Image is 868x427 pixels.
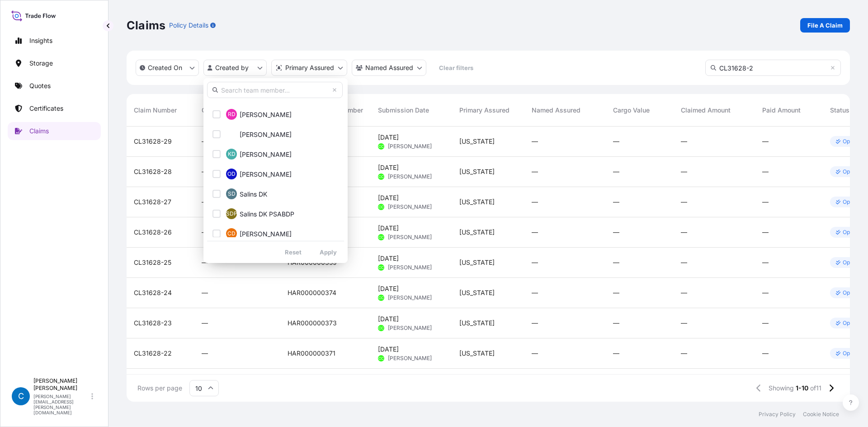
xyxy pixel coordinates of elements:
[207,225,344,243] button: CD[PERSON_NAME]
[240,210,294,219] span: Salins DK PSABDP
[240,190,267,199] span: Salins DK
[227,229,236,238] span: CD
[207,145,344,163] button: KD[PERSON_NAME]
[207,125,344,143] button: ND[PERSON_NAME]
[207,205,344,223] button: SDPSalins DK PSABDP
[240,130,292,139] span: [PERSON_NAME]
[207,82,343,98] input: Search team member...
[227,169,236,178] span: OD
[207,185,344,203] button: SDSalins DK
[240,150,292,159] span: [PERSON_NAME]
[278,245,309,259] button: Reset
[240,110,292,119] span: [PERSON_NAME]
[228,110,236,119] span: RD
[207,102,344,237] div: Select Option
[240,170,292,179] span: [PERSON_NAME]
[228,189,236,198] span: SD
[312,245,344,259] button: Apply
[226,209,237,218] span: SDP
[228,150,236,159] span: KD
[227,130,236,139] span: ND
[203,78,348,263] div: createdBy Filter options
[240,230,292,239] span: [PERSON_NAME]
[207,165,344,183] button: OD[PERSON_NAME]
[285,248,302,257] p: Reset
[320,248,337,257] p: Apply
[207,105,344,123] button: RD[PERSON_NAME]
